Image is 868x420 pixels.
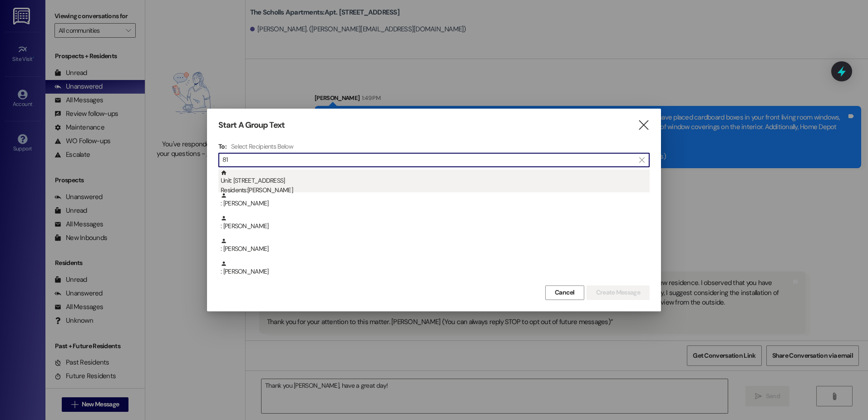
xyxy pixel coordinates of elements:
[221,192,650,208] div: : [PERSON_NAME]
[222,154,635,166] input: Search for any contact or apartment
[221,185,650,195] div: Residents: [PERSON_NAME]
[637,120,650,130] i: 
[218,170,650,192] div: Unit: [STREET_ADDRESS]Residents:[PERSON_NAME]
[221,170,650,195] div: Unit: [STREET_ADDRESS]
[218,215,650,238] div: : [PERSON_NAME]
[596,288,640,297] span: Create Message
[218,192,650,215] div: : [PERSON_NAME]
[231,142,293,150] h4: Select Recipients Below
[218,142,227,150] h3: To:
[218,238,650,260] div: : [PERSON_NAME]
[555,288,575,297] span: Cancel
[639,156,644,164] i: 
[221,215,650,231] div: : [PERSON_NAME]
[545,285,584,300] button: Cancel
[218,260,650,283] div: : [PERSON_NAME]
[218,120,285,130] h3: Start A Group Text
[635,153,649,167] button: Clear text
[221,260,650,276] div: : [PERSON_NAME]
[587,285,650,300] button: Create Message
[221,238,650,254] div: : [PERSON_NAME]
